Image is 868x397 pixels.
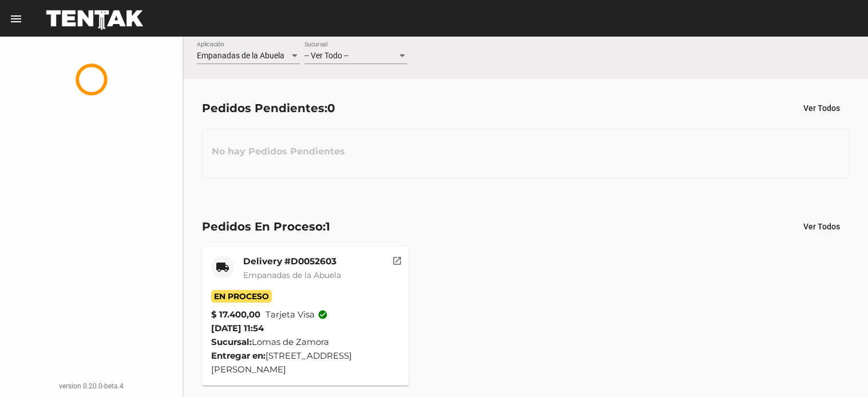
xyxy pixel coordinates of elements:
[211,336,252,347] strong: Sucursal:
[326,220,330,233] span: 1
[327,101,335,115] span: 0
[392,254,402,264] mat-icon: open_in_new
[197,51,284,60] span: Empanadas de la Abuela
[265,308,328,321] span: Tarjeta visa
[203,134,354,169] h3: No hay Pedidos Pendientes
[211,290,272,303] span: En Proceso
[211,308,260,321] strong: $ 17.400,00
[794,216,849,237] button: Ver Todos
[803,104,840,113] span: Ver Todos
[243,270,341,280] span: Empanadas de la Abuela
[803,222,840,231] span: Ver Todos
[211,350,265,361] strong: Entregar en:
[318,309,328,320] mat-icon: check_circle
[304,51,348,60] span: -- Ver Todo --
[794,98,849,118] button: Ver Todos
[243,256,341,267] mat-card-title: Delivery #D0052603
[9,380,173,392] div: version 0.20.0-beta.4
[202,99,335,117] div: Pedidos Pendientes:
[211,349,399,376] div: [STREET_ADDRESS][PERSON_NAME]
[211,335,399,349] div: Lomas de Zamora
[202,217,330,236] div: Pedidos En Proceso:
[9,12,23,26] mat-icon: menu
[211,323,264,334] span: [DATE] 11:54
[216,260,229,274] mat-icon: local_shipping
